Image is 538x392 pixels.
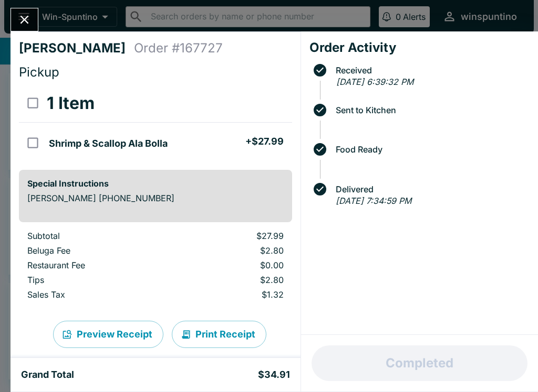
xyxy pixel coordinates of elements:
span: Pickup [19,64,59,80]
h3: 1 Item [47,93,95,114]
span: Food Ready [330,145,530,154]
p: Sales Tax [27,289,166,300]
p: $2.80 [183,245,284,256]
h4: [PERSON_NAME] [19,40,134,56]
h5: Shrimp & Scallop Ala Bolla [49,137,168,150]
p: Tips [27,275,166,285]
h4: Order Activity [309,40,530,56]
button: Close [11,8,38,31]
p: Subtotal [27,231,166,241]
p: $1.32 [183,289,284,300]
p: Restaurant Fee [27,260,166,270]
em: [DATE] 6:39:32 PM [336,77,413,87]
span: Received [330,66,530,75]
h5: Grand Total [21,368,74,381]
table: orders table [19,231,292,304]
span: Delivered [330,184,530,194]
h6: Special Instructions [27,178,284,189]
h5: + $27.99 [245,135,284,148]
p: $27.99 [183,231,284,241]
button: Preview Receipt [53,321,163,348]
p: [PERSON_NAME] [PHONE_NUMBER] [27,193,284,203]
span: Sent to Kitchen [330,105,530,115]
p: $0.00 [183,260,284,270]
em: [DATE] 7:34:59 PM [336,195,411,206]
h5: $34.91 [258,368,290,381]
p: $2.80 [183,275,284,285]
p: Beluga Fee [27,245,166,256]
button: Print Receipt [172,321,266,348]
h4: Order # 167727 [134,40,223,56]
table: orders table [19,84,292,161]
